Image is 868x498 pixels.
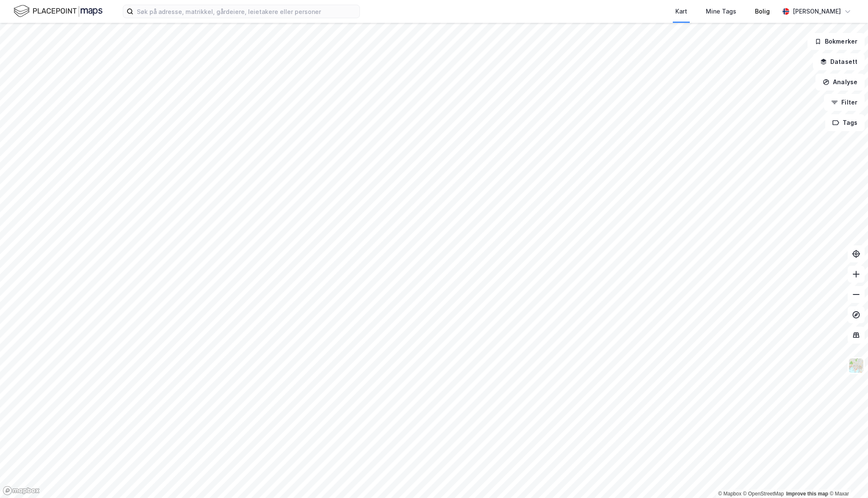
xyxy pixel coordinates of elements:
[706,6,736,17] div: Mine Tags
[813,53,865,70] button: Datasett
[825,114,865,131] button: Tags
[826,457,868,498] iframe: Chat Widget
[824,94,865,111] button: Filter
[848,358,864,374] img: Z
[675,6,687,17] div: Kart
[815,74,865,91] button: Analyse
[718,491,741,497] a: Mapbox
[14,4,102,19] img: logo.f888ab2527a4732fd821a326f86c7f29.svg
[793,6,841,17] div: [PERSON_NAME]
[743,491,784,497] a: OpenStreetMap
[3,486,40,495] a: Mapbox homepage
[807,33,865,50] button: Bokmerker
[826,457,868,498] div: Kontrollprogram for chat
[786,491,828,497] a: Improve this map
[755,6,770,17] div: Bolig
[133,5,359,18] input: Søk på adresse, matrikkel, gårdeiere, leietakere eller personer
